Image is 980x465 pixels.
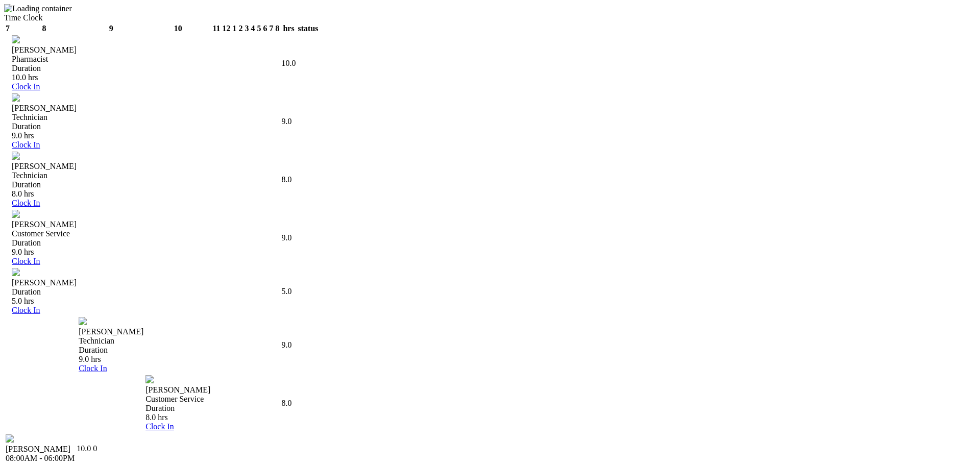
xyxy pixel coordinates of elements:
th: 1 [232,23,237,34]
th: status [298,23,319,34]
th: 10 [145,23,211,34]
td: 10.0 [76,434,91,463]
img: kr_medium.png [79,317,87,325]
a: Clock In [12,306,40,314]
th: 4 [251,23,256,34]
img: medium_625a22d9d9.jpeg [145,375,154,383]
th: 12 [222,23,231,34]
img: Loading container [4,4,72,13]
img: medium_25b59a8e0a.jpeg [12,210,20,218]
a: Clock In [12,140,40,149]
div: 8.0 hrs [12,189,541,199]
td: 10.0 [281,35,297,92]
div: Duration [12,180,541,189]
td: 8.0 [281,375,297,432]
div: Duration [12,64,674,73]
div: 8.0 hrs [145,413,675,422]
div: Technician [12,113,607,122]
div: [PERSON_NAME] [6,445,75,454]
th: hrs [281,23,297,34]
th: 9 [78,23,144,34]
th: 6 [263,23,268,34]
td: 8.0 [281,151,297,208]
div: [PERSON_NAME] [12,45,674,55]
div: Technician [12,171,541,180]
th: 3 [244,23,250,34]
img: ek_medium.png [12,93,20,102]
div: [PERSON_NAME] [12,278,342,287]
td: 9.0 [281,316,297,374]
div: 9.0 hrs [79,355,674,364]
div: 5.0 hrs [12,297,342,306]
div: [PERSON_NAME] [12,162,541,171]
th: 8 [275,23,280,34]
th: 7 [5,23,10,34]
div: 10.0 hrs [12,73,674,82]
img: ac_medium.png [12,268,20,276]
div: [PERSON_NAME] [145,385,675,395]
th: 7 [269,23,274,34]
div: [PERSON_NAME] [12,220,607,229]
div: [PERSON_NAME] [79,327,674,336]
a: Clock In [12,82,40,91]
div: [PERSON_NAME] [12,104,607,113]
td: 5.0 [281,267,297,315]
a: Clock In [12,257,40,265]
td: 9.0 [281,93,297,150]
div: Duration [145,404,675,413]
td: 9.0 [281,209,297,266]
a: Clock In [145,422,174,431]
div: Duration [12,238,607,248]
th: 5 [257,23,262,34]
a: Clock In [79,364,107,373]
th: 11 [212,23,220,34]
div: 08:00AM - 06:00PM [6,454,75,463]
a: Time Clock [4,13,42,22]
img: dh_medium.png [6,434,14,443]
div: Pharmacist [12,55,674,64]
td: 0 [92,434,97,463]
img: sm_medium.png [12,152,20,160]
div: 9.0 hrs [12,248,607,257]
div: Technician [79,336,674,346]
div: Duration [79,346,674,355]
div: Customer Service [12,229,607,238]
img: dh_medium.png [12,35,20,43]
a: Clock In [12,199,40,207]
th: 8 [11,23,77,34]
div: Duration [12,287,342,297]
div: 9.0 hrs [12,131,607,140]
div: Customer Service [145,395,675,404]
th: 2 [238,23,243,34]
div: Duration [12,122,607,131]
